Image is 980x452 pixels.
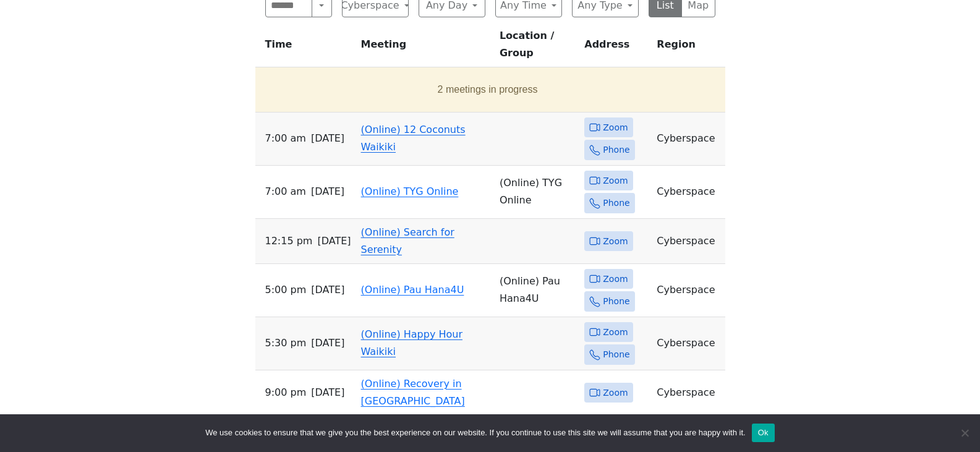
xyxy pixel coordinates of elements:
[652,166,725,219] td: Cyberspace
[958,427,971,439] span: No
[603,234,628,249] span: Zoom
[265,232,313,250] span: 12:15 PM
[311,384,344,401] span: [DATE]
[361,284,464,296] a: (Online) Pau Hana4U
[361,124,466,153] a: (Online) 12 Coconuts Waikiki
[603,142,629,158] span: Phone
[603,347,629,362] span: Phone
[317,232,351,250] span: [DATE]
[603,271,628,287] span: Zoom
[752,424,775,442] button: Ok
[265,281,307,299] span: 5:00 PM
[652,370,725,416] td: Cyberspace
[311,130,344,147] span: [DATE]
[603,120,628,135] span: Zoom
[495,166,579,219] td: (Online) TYG Online
[495,264,579,317] td: (Online) Pau Hana4U
[603,195,629,211] span: Phone
[260,72,715,107] button: 2 meetings in progress
[205,427,745,439] span: We use cookies to ensure that we give you the best experience on our website. If you continue to ...
[311,183,344,200] span: [DATE]
[495,27,579,67] th: Location / Group
[603,385,628,401] span: Zoom
[265,384,307,401] span: 9:00 PM
[311,335,344,352] span: [DATE]
[255,27,356,67] th: Time
[265,335,307,352] span: 5:30 PM
[356,27,495,67] th: Meeting
[652,113,725,166] td: Cyberspace
[265,183,306,200] span: 7:00 AM
[603,325,628,340] span: Zoom
[652,317,725,370] td: Cyberspace
[603,294,629,309] span: Phone
[361,328,462,357] a: (Online) Happy Hour Waikiki
[603,173,628,189] span: Zoom
[361,226,454,255] a: (Online) Search for Serenity
[652,219,725,264] td: Cyberspace
[311,281,344,299] span: [DATE]
[361,185,459,197] a: (Online) TYG Online
[652,27,725,67] th: Region
[579,27,652,67] th: Address
[265,130,306,147] span: 7:00 AM
[652,264,725,317] td: Cyberspace
[361,378,465,407] a: (Online) Recovery in [GEOGRAPHIC_DATA]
